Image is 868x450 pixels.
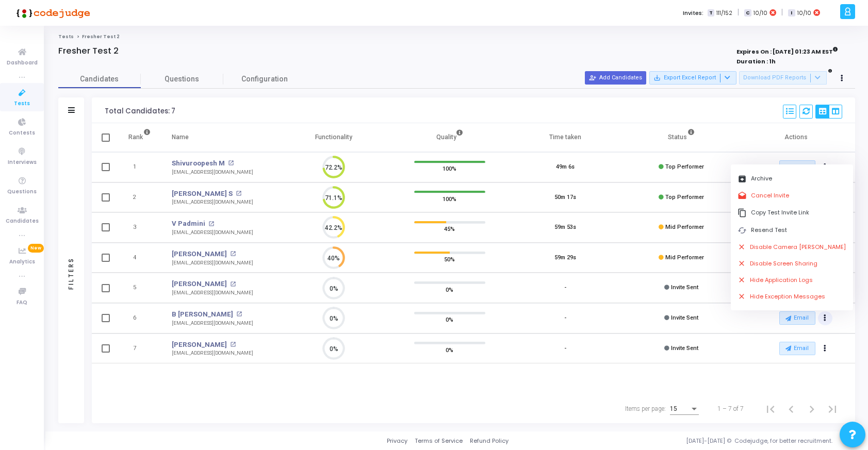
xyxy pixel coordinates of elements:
span: I [788,9,795,17]
img: logo [13,3,90,23]
div: 50m 17s [554,193,576,202]
mat-icon: open_in_new [798,163,807,172]
a: Tests [58,34,74,40]
button: cachedResend Test [731,222,853,239]
td: 1 [118,152,161,182]
div: - [564,344,566,353]
strong: Duration : 1h [736,57,776,65]
td: 2 [118,182,161,213]
div: 1 – 7 of 7 [717,404,744,413]
a: [PERSON_NAME] [172,249,227,259]
span: 0% [446,314,453,325]
th: Rank [118,123,161,152]
label: Invites: [683,9,703,18]
i: close [738,243,746,252]
button: Previous page [781,398,801,419]
span: Candidates [58,74,141,85]
strong: Expires On : [DATE] 01:23 AM EST [736,45,838,56]
div: [EMAIL_ADDRESS][DOMAIN_NAME] [172,169,253,176]
span: Fresher Test 2 [82,34,120,40]
span: 45% [444,224,455,234]
td: 5 [118,273,161,303]
i: close [738,292,746,301]
span: Analytics [9,258,35,266]
a: Terms of Service [415,437,463,445]
div: Time taken [549,131,581,143]
div: [EMAIL_ADDRESS][DOMAIN_NAME] [172,289,253,297]
span: 10/10 [797,9,811,18]
span: FAQ [17,298,27,307]
td: 4 [118,243,161,273]
span: Configuration [241,74,288,85]
span: Tests [14,99,30,108]
span: 111/152 [716,9,732,18]
button: Add Candidates [585,71,646,85]
button: closeHide Application Logs [731,272,853,288]
div: - [564,284,566,292]
button: Email [779,342,815,355]
div: [EMAIL_ADDRESS][DOMAIN_NAME] [172,198,253,206]
span: Invite Sent [671,314,698,321]
a: B [PERSON_NAME] [172,309,233,320]
mat-select: Items per page: [670,406,699,413]
td: 7 [118,334,161,364]
i: close [738,276,746,285]
i: cached [738,226,747,235]
div: 49m 6s [556,163,575,172]
th: Status [624,123,740,152]
mat-icon: person_add_alt [589,74,596,81]
button: Next page [801,398,822,419]
button: Actions [818,341,832,356]
button: Actions [818,160,832,175]
button: Download PDF Reports [739,71,827,85]
mat-icon: open_in_new [236,311,242,317]
span: C [744,9,751,17]
span: Mid Performer [665,224,704,230]
div: Name [172,131,189,143]
button: Last page [822,398,843,419]
span: Questions [141,74,223,85]
button: First page [760,398,781,419]
span: Mid Performer [665,254,704,261]
div: Total Candidates: 7 [105,107,175,115]
span: Candidates [6,217,39,226]
span: | [781,7,783,18]
span: 0% [446,344,453,355]
span: 50% [444,254,455,264]
div: Filters [67,216,76,330]
span: Questions [7,188,37,196]
span: Contests [9,129,35,138]
span: 0% [446,284,453,294]
i: archive [738,174,747,184]
span: | [738,7,739,18]
div: 59m 53s [554,223,576,232]
div: 59m 29s [554,254,576,262]
mat-icon: open_in_new [230,251,236,257]
div: [EMAIL_ADDRESS][DOMAIN_NAME] [172,320,253,327]
button: closeHide Exception Messages [731,288,853,305]
a: Shivuroopesh M [172,158,225,169]
a: [PERSON_NAME] [172,340,227,350]
mat-icon: open_in_new [228,160,234,166]
span: 100% [443,193,456,204]
div: [DATE]-[DATE] © Codejudge, for better recruitment. [509,437,855,445]
span: 10/10 [754,9,767,18]
div: - [564,314,566,323]
a: [PERSON_NAME] [172,279,227,289]
button: closeDisable Screen Sharing [731,255,853,272]
i: content_copy [738,208,747,218]
a: Refund Policy [470,437,509,445]
div: Actions [731,164,853,310]
span: T [708,9,714,17]
button: Email [779,311,815,325]
span: 15 [670,405,677,412]
mat-icon: open_in_new [230,281,236,287]
div: Items per page: [625,404,666,413]
div: [EMAIL_ADDRESS][DOMAIN_NAME] [172,349,253,357]
span: New [28,244,44,253]
mat-icon: save_alt [653,74,661,81]
span: Invite Sent [671,284,698,291]
td: 6 [118,303,161,334]
div: View Options [815,105,842,119]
